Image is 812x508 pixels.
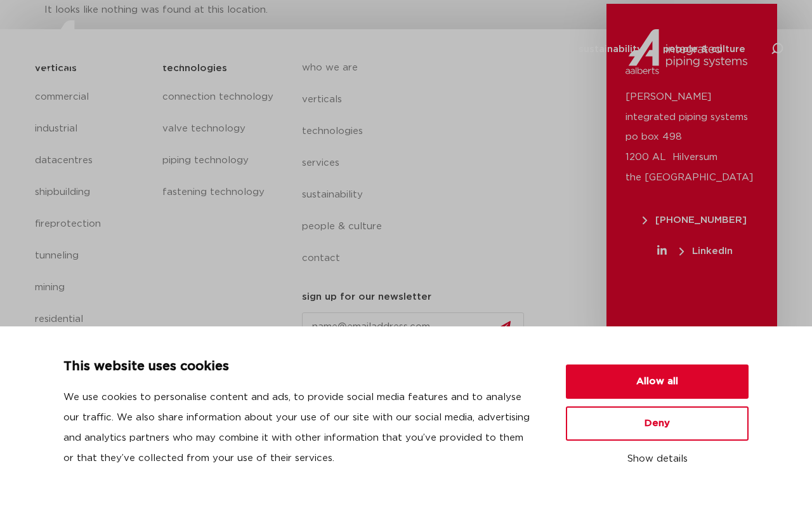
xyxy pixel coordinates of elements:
[162,113,277,145] a: valve technology
[302,116,534,147] a: technologies
[663,23,745,75] a: people & culture
[566,448,749,470] button: Show details
[162,81,277,208] nav: Menu
[566,406,749,441] button: Deny
[625,246,764,256] a: LinkedIn
[302,179,534,211] a: sustainability
[643,215,747,225] span: [PHONE_NUMBER]
[35,81,150,113] a: commercial
[63,357,535,377] p: This website uses cookies
[302,211,534,243] a: people & culture
[162,177,277,208] a: fastening technology
[433,23,497,75] a: technologies
[302,147,534,179] a: services
[370,23,412,75] a: verticals
[302,243,534,274] a: contact
[579,23,643,75] a: sustainability
[302,312,524,342] input: name@emailaddress.com
[292,23,350,75] a: who we are
[625,87,758,189] p: [PERSON_NAME] integrated piping systems po box 498 1200 AL Hilversum the [GEOGRAPHIC_DATA]
[162,145,277,177] a: piping technology
[162,81,277,113] a: connection technology
[302,84,534,116] a: verticals
[35,272,150,304] a: mining
[35,240,150,272] a: tunneling
[35,208,150,240] a: fireprotection
[679,246,733,256] span: LinkedIn
[302,287,431,307] h5: sign up for our newsletter
[302,52,534,274] nav: Menu
[35,304,150,335] a: residential
[63,387,535,469] p: We use cookies to personalise content and ads, to provide social media features and to analyse ou...
[566,364,749,399] button: Allow all
[35,113,150,145] a: industrial
[498,321,511,334] img: send.svg
[35,145,150,177] a: datacentres
[35,81,150,335] nav: Menu
[625,215,764,225] a: [PHONE_NUMBER]
[518,23,558,75] a: services
[292,23,745,75] nav: Menu
[35,177,150,208] a: shipbuilding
